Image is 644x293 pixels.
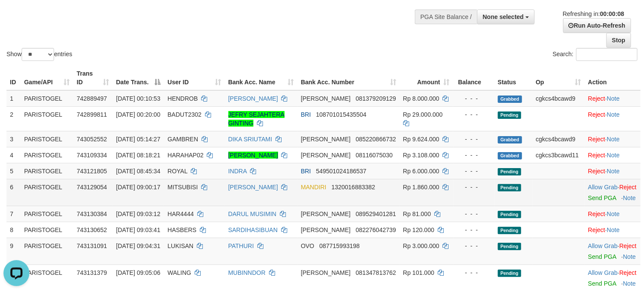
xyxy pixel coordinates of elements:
[494,66,532,90] th: Status
[21,206,74,222] td: PARISTOGEL
[167,168,187,175] span: ROYAL
[116,168,160,175] span: [DATE] 08:45:34
[112,66,164,90] th: Date Trans.: activate to sort column descending
[588,194,616,201] a: Send PGA
[588,253,616,260] a: Send PGA
[585,206,641,222] td: ·
[403,226,434,233] span: Rp 120.000
[6,131,21,147] td: 3
[585,163,641,179] td: ·
[301,136,351,143] span: [PERSON_NAME]
[607,210,620,217] a: Note
[21,66,74,90] th: Game/API: activate to sort column ascending
[228,226,278,233] a: SARDIHASIBUAN
[228,111,285,127] a: JEFRY SEJAHTERA GINTING
[6,222,21,238] td: 8
[498,96,522,103] span: Grabbed
[116,269,160,276] span: [DATE] 09:05:06
[167,210,194,217] span: HAR4444
[167,226,196,233] span: HASBERS
[585,147,641,163] td: ·
[457,268,491,277] div: - - -
[6,147,21,163] td: 4
[403,184,439,191] span: Rp 1.860.000
[403,111,443,118] span: Rp 29.000.000
[21,131,74,147] td: PARISTOGEL
[22,48,54,61] select: Showentries
[167,269,191,276] span: WALING
[228,152,278,159] a: [PERSON_NAME]
[228,184,278,191] a: [PERSON_NAME]
[532,66,585,90] th: Op: activate to sort column ascending
[77,168,107,175] span: 743121805
[301,242,314,249] span: OVO
[403,242,439,249] span: Rp 3.000.000
[457,242,491,250] div: - - -
[563,18,631,33] a: Run Auto-Refresh
[73,66,112,90] th: Trans ID: activate to sort column ascending
[623,253,636,260] a: Note
[6,238,21,264] td: 9
[576,48,638,61] input: Search:
[585,90,641,107] td: ·
[457,210,491,218] div: - - -
[301,111,311,118] span: BRI
[606,33,631,48] a: Stop
[301,184,327,191] span: MANDIRI
[21,90,74,107] td: PARISTOGEL
[77,111,107,118] span: 742899811
[301,226,351,233] span: [PERSON_NAME]
[319,242,359,249] span: Copy 087715993198 to clipboard
[585,66,641,90] th: Action
[77,242,107,249] span: 743131091
[116,226,160,233] span: [DATE] 09:03:41
[585,131,641,147] td: ·
[588,152,606,159] a: Reject
[585,106,641,131] td: ·
[403,95,439,102] span: Rp 8.000.000
[457,151,491,159] div: - - -
[167,152,203,159] span: HARAHAP02
[588,226,606,233] a: Reject
[116,152,160,159] span: [DATE] 08:18:21
[607,136,620,143] a: Note
[588,269,618,276] a: Allow Grab
[356,95,396,102] span: Copy 081379209129 to clipboard
[498,136,522,143] span: Grabbed
[356,226,396,233] span: Copy 082276042739 to clipboard
[588,184,619,191] span: ·
[585,179,641,206] td: ·
[356,269,396,276] span: Copy 081347813762 to clipboard
[607,152,620,159] a: Note
[588,242,618,249] a: Allow Grab
[532,90,585,107] td: cgkcs4bcawd9
[6,48,72,61] label: Show entries
[498,168,521,175] span: Pending
[228,210,277,217] a: DARUL MUSIMIN
[77,152,107,159] span: 743109334
[164,66,224,90] th: User ID: activate to sort column ascending
[116,95,160,102] span: [DATE] 00:10:53
[498,152,522,159] span: Grabbed
[457,183,491,191] div: - - -
[457,110,491,119] div: - - -
[588,184,618,191] a: Allow Grab
[356,136,396,143] span: Copy 085220866732 to clipboard
[6,206,21,222] td: 7
[21,163,74,179] td: PARISTOGEL
[116,242,160,249] span: [DATE] 09:04:31
[498,227,521,234] span: Pending
[116,184,160,191] span: [DATE] 09:00:17
[6,179,21,206] td: 6
[400,66,453,90] th: Amount: activate to sort column ascending
[498,211,521,218] span: Pending
[619,269,637,276] a: Reject
[116,210,160,217] span: [DATE] 09:03:12
[225,66,298,90] th: Bank Acc. Name: activate to sort column ascending
[588,111,606,118] a: Reject
[600,10,624,17] strong: 00:00:08
[228,168,247,175] a: INDRA
[316,111,367,118] span: Copy 108701015435504 to clipboard
[316,168,367,175] span: Copy 549501024186537 to clipboard
[228,136,272,143] a: DIKA SRIUTAMI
